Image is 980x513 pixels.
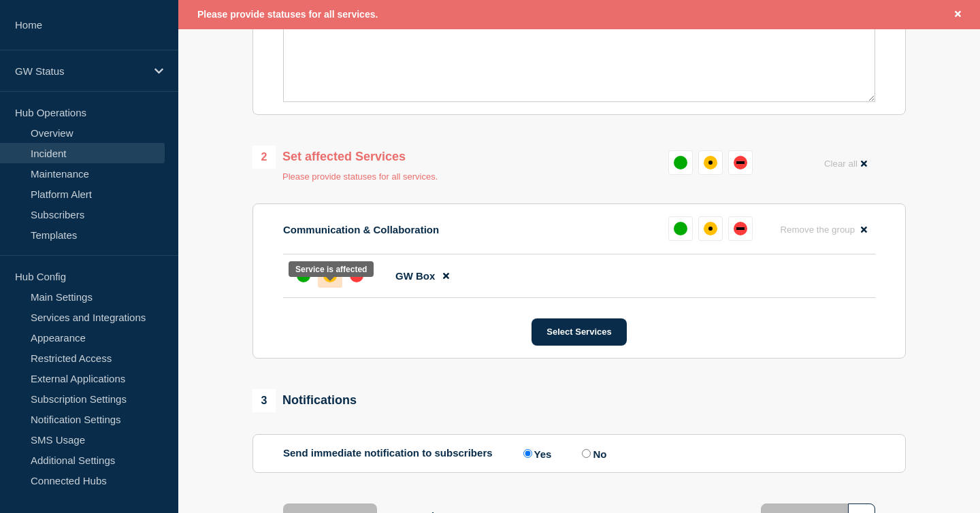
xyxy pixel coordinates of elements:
div: up [674,156,687,169]
button: Close banner [949,7,966,22]
p: Communication & Collaboration [283,224,439,235]
span: GW Box [395,270,435,282]
button: Remove the group [772,216,875,243]
button: affected [698,150,723,175]
p: Please provide statuses for all services. [282,171,438,182]
label: No [578,447,606,460]
div: down [734,156,747,169]
label: Yes [520,447,552,460]
button: up [668,150,693,175]
input: No [582,449,591,458]
button: up [668,216,693,241]
span: Please provide statuses for all services. [197,9,378,20]
span: Remove the group [780,225,855,235]
span: 3 [252,389,276,412]
button: down [728,150,753,175]
div: Send immediate notification to subscribers [283,447,875,460]
div: down [734,222,747,235]
button: Clear all [816,150,875,177]
button: Select Services [532,318,626,346]
div: affected [704,156,717,169]
div: Set affected Services [252,146,438,169]
div: affected [704,222,717,235]
span: 2 [252,146,276,169]
div: Notifications [252,389,357,412]
div: Service is affected [295,265,367,274]
button: down [728,216,753,241]
button: affected [698,216,723,241]
p: Send immediate notification to subscribers [283,447,493,460]
div: up [674,222,687,235]
input: Yes [523,449,532,458]
p: GW Status [15,65,146,77]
